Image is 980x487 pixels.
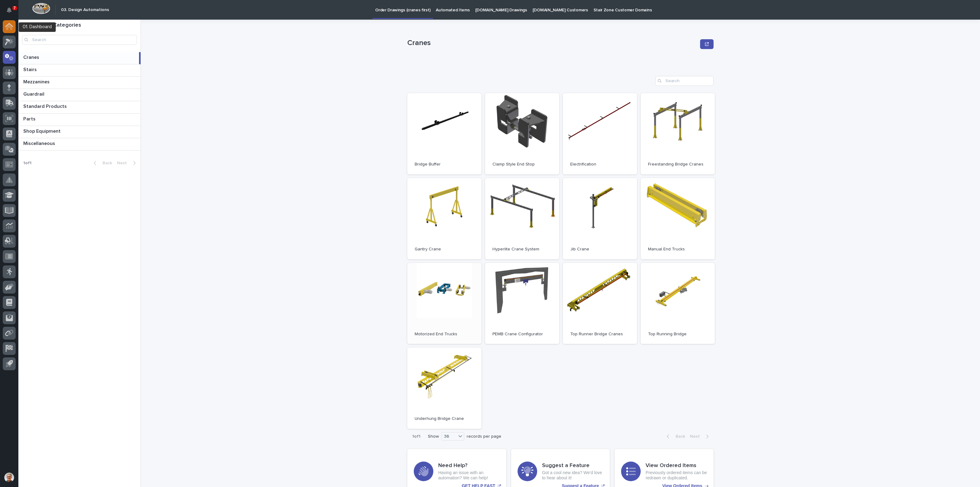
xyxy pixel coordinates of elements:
[23,115,37,122] p: Parts
[563,263,637,344] a: Top Runner Bridge Cranes
[641,178,715,259] a: Manual End Trucks
[3,471,16,484] button: users-avatar
[3,4,16,17] button: Notifications
[492,332,552,337] p: PEMB Crane Configurator
[18,52,141,64] a: CranesCranes
[23,78,51,85] p: Mezzanines
[8,7,16,17] div: Notifications7
[22,35,137,45] input: Search
[18,138,141,150] a: MiscellaneousMiscellaneous
[648,162,707,167] p: Freestanding Bridge Cranes
[690,434,703,439] span: Next
[662,434,688,439] button: Back
[415,162,474,167] p: Bridge Buffer
[89,160,115,166] button: Back
[438,462,500,469] h3: Need Help?
[407,178,481,259] a: Gantry Crane
[23,139,56,146] p: Miscellaneous
[23,90,46,97] p: Guardrail
[23,127,62,134] p: Shop Equipment
[492,162,552,167] p: Clamp Style End Stop
[18,126,141,138] a: Shop EquipmentShop Equipment
[641,263,715,344] a: Top Running Bridge
[18,101,141,113] a: Standard ProductsStandard Products
[415,247,474,252] p: Gantry Crane
[485,178,559,259] a: Hyperlite Crane System
[570,247,630,252] p: Jib Crane
[61,7,109,13] h2: 03. Design Automations
[407,93,481,174] a: Bridge Buffer
[407,263,481,344] a: Motorized End Trucks
[18,64,141,77] a: StairsStairs
[688,434,714,439] button: Next
[407,348,481,429] a: Underhung Bridge Crane
[641,93,715,174] a: Freestanding Bridge Cranes
[18,156,36,171] p: 1 of 1
[438,470,500,481] p: Having an issue with an automation? We can help!
[22,22,137,29] h1: Automation Categories
[415,332,474,337] p: Motorized End Trucks
[117,161,130,165] span: Next
[648,247,707,252] p: Manual End Trucks
[407,39,698,48] p: Cranes
[407,429,425,444] p: 1 of 1
[646,462,707,469] h3: View Ordered Items
[542,470,604,481] p: Got a cool new idea? We'd love to hear about it!
[563,178,637,259] a: Jib Crane
[23,66,38,73] p: Stairs
[570,332,630,337] p: Top Runner Bridge Cranes
[563,93,637,174] a: Electrification
[648,332,707,337] p: Top Running Bridge
[32,3,50,14] img: Workspace Logo
[13,6,16,10] p: 7
[542,462,604,469] h3: Suggest a Feature
[23,53,40,60] p: Cranes
[428,434,439,439] p: Show
[492,247,552,252] p: Hyperlite Crane System
[18,114,141,126] a: PartsParts
[115,160,141,166] button: Next
[485,93,559,174] a: Clamp Style End Stop
[467,434,501,439] p: records per page
[655,76,714,86] input: Search
[485,263,559,344] a: PEMB Crane Configurator
[18,77,141,89] a: MezzaninesMezzanines
[672,434,685,439] span: Back
[570,162,630,167] p: Electrification
[18,89,141,101] a: GuardrailGuardrail
[99,161,112,165] span: Back
[442,433,456,440] div: 36
[23,102,68,109] p: Standard Products
[646,470,707,481] p: Previously ordered items can be redrawn or duplicated.
[415,416,474,421] p: Underhung Bridge Crane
